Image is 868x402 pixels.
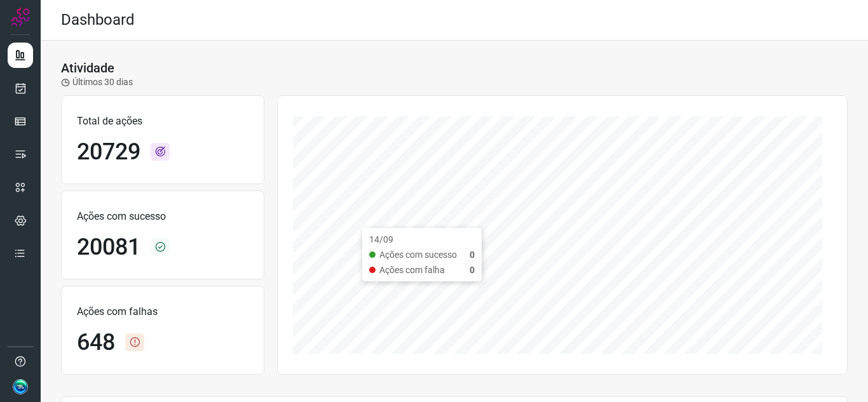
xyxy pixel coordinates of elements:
[61,60,114,76] h3: Atividade
[11,8,30,27] img: Logo
[61,76,133,89] p: Últimos 30 dias
[13,379,28,394] img: 8f9c6160bb9fbb695ced4fefb9ce787e.jpg
[61,11,135,29] h2: Dashboard
[77,234,140,261] h1: 20081
[77,138,140,166] h1: 20729
[77,114,248,129] p: Total de ações
[77,329,115,356] h1: 648
[77,304,248,319] p: Ações com falhas
[77,209,248,224] p: Ações com sucesso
